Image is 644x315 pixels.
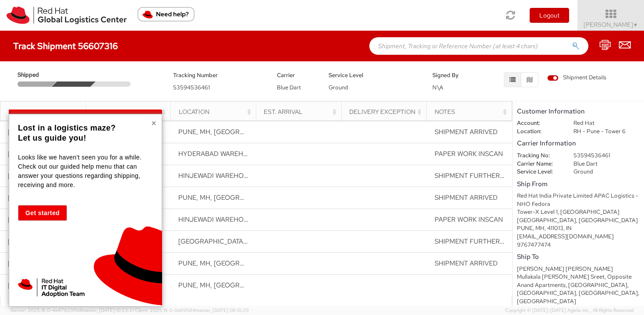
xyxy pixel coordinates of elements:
[517,108,640,115] h5: Customer Information
[633,21,638,28] span: ▼
[517,224,640,233] div: PUNE, MH, 411013, IN
[151,119,156,127] button: Close
[173,84,210,91] span: 53594536461
[517,253,640,261] h5: Ship To
[7,7,127,24] img: rh-logistics-00dfa346123c4ec078e1.svg
[505,307,633,314] span: Copyright © [DATE]-[DATE] Agistix Inc., All Rights Reserved
[277,84,301,91] span: Blue Dart
[178,171,397,180] span: HINJEWADI WAREHOUSE, KONDHWA, MAHARASHTRA
[517,192,640,208] div: Red Hat India Private Limited APAC Logistics - NHO Fedora
[18,153,151,190] p: Looks like we haven't seen you for a while. Check out our guided help menu that can answer your q...
[517,140,640,147] h5: Carrier Information
[349,107,424,116] div: Delivery Exception
[435,215,503,224] span: PAPER WORK INSCAN
[510,152,567,160] dt: Tracking No:
[329,84,348,91] span: Ground
[435,237,542,246] span: SHIPMENT FURTHER CONNECTED
[178,149,402,158] span: HYDERABAD WAREHOUSE, BACHUPALLY, TELANGANA
[18,134,86,142] strong: Let us guide you!
[435,259,498,268] span: SHIPMENT ARRIVED
[18,71,55,79] span: Shipped
[8,107,83,116] div: Date and Time
[510,168,567,176] dt: Service Level:
[432,72,471,78] h5: Signed By
[517,273,640,305] div: Mullakala [PERSON_NAME] Sreet, Opposite Anand Apartments, [GEOGRAPHIC_DATA], [GEOGRAPHIC_DATA], [...
[138,7,195,21] button: Need help?
[178,259,281,268] span: PUNE, MH, IN
[517,208,640,224] div: Tower-X Level 1, [GEOGRAPHIC_DATA] [GEOGRAPHIC_DATA], [GEOGRAPHIC_DATA]
[435,193,498,202] span: SHIPMENT ARRIVED
[517,241,640,249] div: 9767477474
[264,107,338,116] div: Est. Arrival
[530,8,569,23] button: Logout
[179,107,253,116] div: Location
[584,21,638,28] span: [PERSON_NAME]
[435,149,503,158] span: PAPER WORK INSCAN
[178,127,281,136] span: PUNE, MH, IN
[93,107,168,116] div: Transit Status
[195,307,249,313] span: master, [DATE] 08:10:29
[547,74,606,82] span: Shipment Details
[135,307,249,313] span: Client: 2025.18.0-0e69584
[432,84,443,91] span: N\A
[178,237,386,246] span: MAGARPATTA CITY PUD, PUNE, MAHARASHTRA
[435,127,498,136] span: SHIPMENT ARRIVED
[510,127,567,136] dt: Location:
[18,205,67,221] button: Get started
[82,307,134,313] span: master, [DATE] 10:23:21
[517,181,640,188] h5: Ship From
[178,215,397,224] span: HINJEWADI WAREHOUSE, KONDHWA, MAHARASHTRA
[517,265,640,273] div: [PERSON_NAME] [PERSON_NAME]
[11,307,134,313] span: Server: 2025.18.0-4e47823f9d1
[329,72,419,78] h5: Service Level
[13,41,118,51] h4: Track Shipment 56607316
[435,171,542,180] span: SHIPMENT FURTHER CONNECTED
[510,119,567,127] dt: Account:
[435,107,509,116] div: Notes
[547,74,606,83] label: Shipment Details
[18,124,116,132] strong: Lost in a logistics maze?
[510,160,567,168] dt: Carrier Name:
[517,233,640,241] div: [EMAIL_ADDRESS][DOMAIN_NAME]
[277,72,315,78] h5: Carrier
[178,193,281,202] span: PUNE, MH, IN
[173,72,264,78] h5: Tracking Number
[178,281,281,290] span: PUNE, MH, IN
[369,37,588,55] input: Shipment, Tracking or Reference Number (at least 4 chars)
